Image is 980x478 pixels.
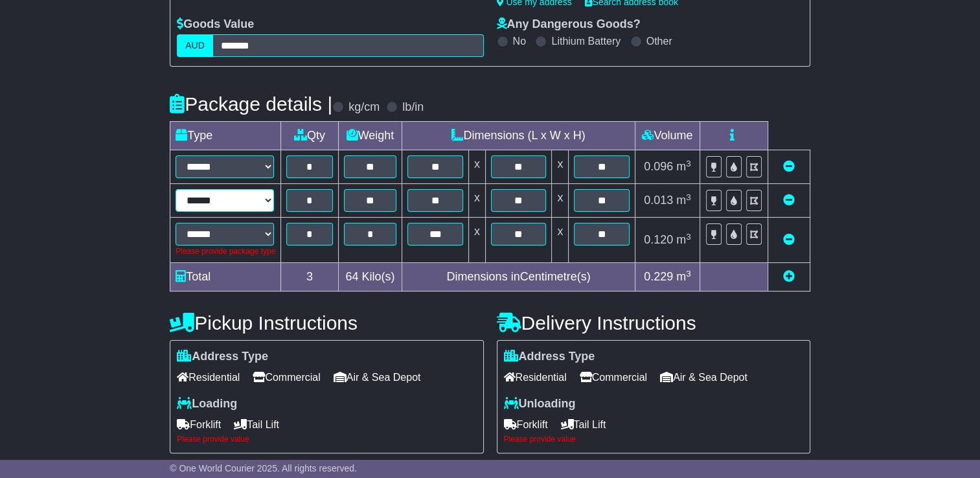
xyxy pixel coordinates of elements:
[170,122,281,150] td: Type
[783,160,795,173] a: Remove this item
[783,270,795,283] a: Add new item
[177,435,476,444] div: Please provide value
[676,194,691,207] span: m
[177,415,221,435] span: Forklift
[345,270,358,283] span: 64
[176,245,275,257] div: Please provide package type
[686,269,691,279] sup: 3
[281,122,338,150] td: Qty
[177,17,254,32] label: Goods Value
[783,194,795,207] a: Remove this item
[338,263,402,291] td: Kilo(s)
[644,194,673,207] span: 0.013
[552,150,569,184] td: x
[646,35,672,47] label: Other
[504,435,803,444] div: Please provide value
[676,160,691,173] span: m
[504,367,567,387] span: Residential
[281,263,338,291] td: 3
[170,463,357,473] span: © One World Courier 2025. All rights reserved.
[580,367,647,387] span: Commercial
[552,184,569,218] td: x
[676,233,691,246] span: m
[644,160,673,173] span: 0.096
[497,17,641,32] label: Any Dangerous Goods?
[660,367,747,387] span: Air & Sea Depot
[234,415,279,435] span: Tail Lift
[402,263,635,291] td: Dimensions in Centimetre(s)
[676,270,691,283] span: m
[468,218,485,263] td: x
[402,100,424,115] label: lb/in
[686,159,691,168] sup: 3
[686,192,691,202] sup: 3
[783,233,795,246] a: Remove this item
[170,312,483,334] h4: Pickup Instructions
[552,218,569,263] td: x
[177,367,240,387] span: Residential
[513,35,526,47] label: No
[170,263,281,291] td: Total
[561,415,606,435] span: Tail Lift
[338,122,402,150] td: Weight
[334,367,421,387] span: Air & Sea Depot
[644,270,673,283] span: 0.229
[551,35,621,47] label: Lithium Battery
[504,397,576,411] label: Unloading
[686,232,691,242] sup: 3
[177,350,268,364] label: Address Type
[635,122,700,150] td: Volume
[177,397,237,411] label: Loading
[170,93,332,115] h4: Package details |
[177,34,213,57] label: AUD
[644,233,673,246] span: 0.120
[402,122,635,150] td: Dimensions (L x W x H)
[348,100,380,115] label: kg/cm
[504,415,548,435] span: Forklift
[504,350,595,364] label: Address Type
[468,184,485,218] td: x
[253,367,320,387] span: Commercial
[497,312,810,334] h4: Delivery Instructions
[468,150,485,184] td: x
